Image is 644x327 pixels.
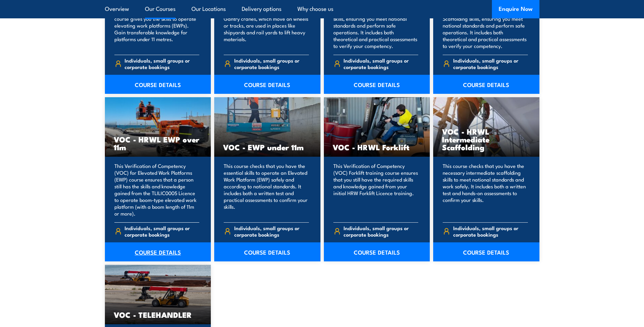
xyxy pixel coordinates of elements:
p: This Verification of Competency (VOC) for Elevated Work Platforms (EWP) course ensures that a per... [114,162,200,217]
a: COURSE DETAILS [433,242,539,261]
h3: VOC - TELEHANDLER [114,311,202,319]
h3: VOC - HRWL Intermediate Scaffolding [442,127,531,151]
span: Individuals, small groups or corporate bookings [234,225,309,238]
span: Individuals, small groups or corporate bookings [125,225,199,238]
a: COURSE DETAILS [324,75,430,94]
h3: VOC - HRWL Forklift [333,143,421,151]
p: This course checks that you have the necessary intermediate scaffolding skills to meet national s... [443,162,528,217]
a: COURSE DETAILS [324,242,430,261]
p: This Verification of Competency (VOC) Forklift training course ensures that you still have the re... [333,162,419,217]
a: COURSE DETAILS [433,75,539,94]
a: COURSE DETAILS [214,242,320,261]
span: Individuals, small groups or corporate bookings [125,57,199,70]
span: Individuals, small groups or corporate bookings [344,225,418,238]
p: Learn to safely operate bridge and gantry cranes with this course. Gantry cranes, which move on w... [224,2,309,49]
a: COURSE DETAILS [214,75,320,94]
a: COURSE DETAILS [105,75,211,94]
p: This Verification of Competency (VOC) course covers essential Scaffolding skills, ensuring you me... [443,2,528,49]
h3: VOC - EWP under 11m [223,143,312,151]
a: COURSE DETAILS [105,242,211,261]
span: Individuals, small groups or corporate bookings [234,57,309,70]
span: Individuals, small groups or corporate bookings [453,225,528,238]
p: This Verification of Competency (VOC) course covers essential rigging skills, ensuring you meet n... [333,2,419,49]
h3: VOC - HRWL EWP over 11m [114,135,202,151]
span: Individuals, small groups or corporate bookings [344,57,418,70]
p: This course checks that you have the essential skills to operate an Elevated Work Platform (EWP) ... [224,162,309,217]
span: Individuals, small groups or corporate bookings [453,57,528,70]
p: Accredited by the Elevating Work Platform Association (EWPA), this course gives you the skills to... [114,2,200,49]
